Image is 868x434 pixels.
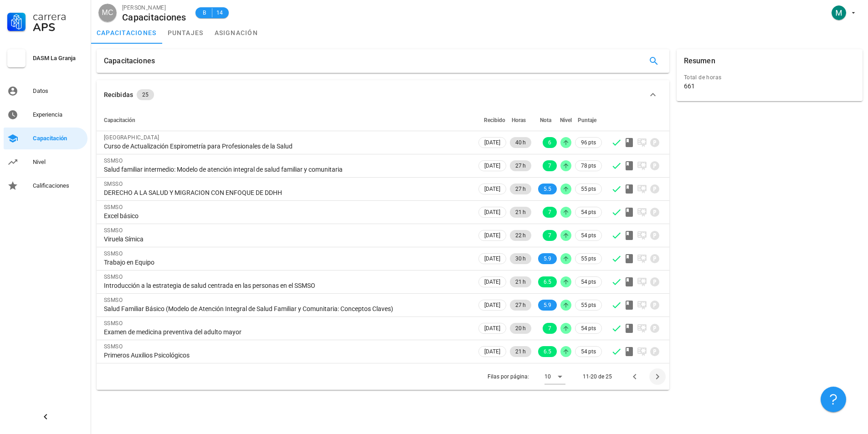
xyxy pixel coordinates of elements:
span: 55 pts [581,184,596,194]
a: Experiencia [4,104,87,126]
span: Nivel [560,117,572,123]
div: Examen de medicina preventiva del adulto mayor [104,328,469,336]
span: 7 [548,207,551,218]
span: 20 h [515,323,526,334]
div: Salud Familiar Básico (Modelo de Atención Integral de Salud Familiar y Comunitaria: Conceptos Cla... [104,305,469,313]
th: Puntaje [573,109,604,131]
span: [DATE] [484,254,500,264]
span: Horas [512,117,526,123]
th: Recibido [477,109,508,131]
span: [DATE] [484,161,500,171]
span: 78 pts [581,161,596,170]
span: 7 [548,323,551,334]
div: Capacitación [33,135,84,142]
span: 27 h [515,184,526,194]
a: Calificaciones [4,175,87,197]
span: [DATE] [484,184,500,194]
div: Introducción a la estrategia de salud centrada en las personas en el SSMSO [104,281,469,290]
div: Salud familiar intermedio: Modelo de atención integral de salud familiar y comunitaria [104,165,469,174]
span: 25 [142,89,149,100]
div: Nivel [33,158,84,166]
span: 6 [548,137,551,148]
button: Página siguiente [649,368,666,385]
span: [DATE] [484,277,500,287]
span: Recibido [484,117,505,123]
span: 96 pts [581,138,596,147]
span: 54 pts [581,277,596,286]
div: 10 [544,373,551,381]
th: Nota [533,109,559,131]
span: 27 h [515,300,526,311]
span: [DATE] [484,347,500,357]
div: Capacitaciones [104,49,155,73]
span: 22 h [515,230,526,241]
div: Carrera [33,11,84,22]
a: capacitaciones [91,22,162,44]
div: Resumen [684,49,715,73]
span: 55 pts [581,301,596,310]
span: 7 [548,230,551,241]
div: Recibidas [104,90,133,100]
div: Primeros Auxilios Psicológicos [104,351,469,359]
span: 21 h [515,346,526,357]
div: avatar [832,5,846,20]
span: 14 [216,8,223,17]
div: Experiencia [33,111,84,118]
span: 6.5 [544,346,551,357]
span: SSMSO [104,274,123,280]
span: B [201,8,208,17]
span: Nota [540,117,551,123]
span: MC [102,4,113,22]
span: 54 pts [581,347,596,356]
span: 54 pts [581,231,596,240]
div: Curso de Actualización Espirometría para Profesionales de la Salud [104,142,469,150]
div: 10Filas por página: [544,369,565,384]
span: [DATE] [484,230,500,240]
a: Nivel [4,151,87,173]
span: 5.5 [544,184,551,194]
th: Nivel [559,109,573,131]
span: 5.9 [544,253,551,264]
span: Puntaje [578,117,596,123]
div: [PERSON_NAME] [122,3,186,12]
button: Página anterior [627,368,643,385]
a: asignación [209,22,264,44]
span: [GEOGRAPHIC_DATA] [104,134,159,141]
div: Capacitaciones [122,12,186,22]
span: SMSSO [104,181,123,187]
span: SSMSO [104,250,123,257]
div: Trabajo en Equipo [104,258,469,266]
span: 27 h [515,160,526,171]
span: 54 pts [581,324,596,333]
span: 55 pts [581,254,596,263]
div: DERECHO A LA SALUD Y MIGRACION CON ENFOQUE DE DDHH [104,189,469,197]
span: SSMSO [104,158,123,164]
button: Recibidas 25 [97,80,669,109]
div: Calificaciones [33,182,84,189]
div: avatar [98,4,117,22]
a: Capacitación [4,128,87,149]
div: Viruela Símica [104,235,469,243]
span: SSMSO [104,227,123,234]
span: 40 h [515,137,526,148]
div: DASM La Granja [33,55,84,62]
span: Capacitación [104,117,135,123]
div: Total de horas [684,73,855,82]
a: Datos [4,80,87,102]
span: SSMSO [104,204,123,210]
div: Excel básico [104,212,469,220]
span: 30 h [515,253,526,264]
span: 21 h [515,207,526,218]
span: 5.9 [544,300,551,311]
div: Datos [33,87,84,95]
span: SSMSO [104,297,123,303]
th: Horas [508,109,533,131]
span: [DATE] [484,300,500,310]
div: APS [33,22,84,33]
span: [DATE] [484,323,500,333]
span: SSMSO [104,320,123,327]
span: [DATE] [484,138,500,148]
div: Filas por página: [488,363,565,390]
div: 661 [684,82,695,90]
span: SSMSO [104,343,123,350]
